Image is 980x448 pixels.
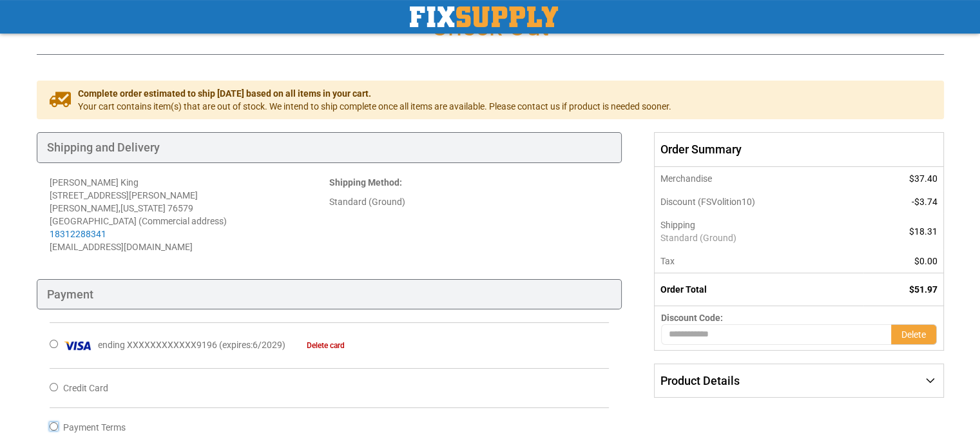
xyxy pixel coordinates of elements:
button: Delete [891,324,937,345]
span: 6/2029 [253,340,282,350]
span: Standard (Ground) [660,231,857,244]
span: Discount Code: [661,313,723,323]
th: Merchandise [655,167,864,190]
span: [US_STATE] [120,203,166,213]
div: Standard (Ground) [329,195,609,208]
span: Shipping [660,220,695,230]
th: Tax [655,249,864,273]
a: Delete card [287,341,345,350]
span: $51.97 [909,284,937,295]
span: Your cart contains item(s) that are out of stock. We intend to ship complete once all items are a... [78,100,671,113]
span: Product Details [660,374,740,387]
a: [PHONE_NUMBER] [849,20,944,34]
span: [EMAIL_ADDRESS][DOMAIN_NAME] [50,242,193,252]
span: Shipping Method [329,177,399,188]
span: Payment Terms [63,422,126,433]
span: Order Summary [654,132,943,167]
span: -$3.74 [912,197,937,207]
h1: Check Out [37,13,944,41]
div: Payment [37,279,622,310]
strong: Order Total [660,284,707,295]
span: ( : ) [219,340,285,350]
a: store logo [410,6,558,27]
span: $37.40 [909,173,937,184]
span: Delete [901,329,926,340]
span: Complete order estimated to ship [DATE] based on all items in your cart. [78,87,671,100]
span: XXXXXXXXXXXX9196 [127,340,217,350]
span: ending [98,340,125,350]
img: Visa [63,336,93,355]
strong: : [329,177,402,188]
span: Credit Card [63,383,108,393]
img: Fix Industrial Supply [410,6,558,27]
span: Discount (FSVolition10) [660,197,755,207]
span: $18.31 [909,226,937,237]
a: 18312288341 [50,229,106,239]
div: Shipping and Delivery [37,132,622,163]
span: expires [222,340,251,350]
address: [PERSON_NAME] King [STREET_ADDRESS][PERSON_NAME] [PERSON_NAME] , 76579 [GEOGRAPHIC_DATA] (Commerc... [50,176,329,253]
span: $0.00 [914,256,937,266]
